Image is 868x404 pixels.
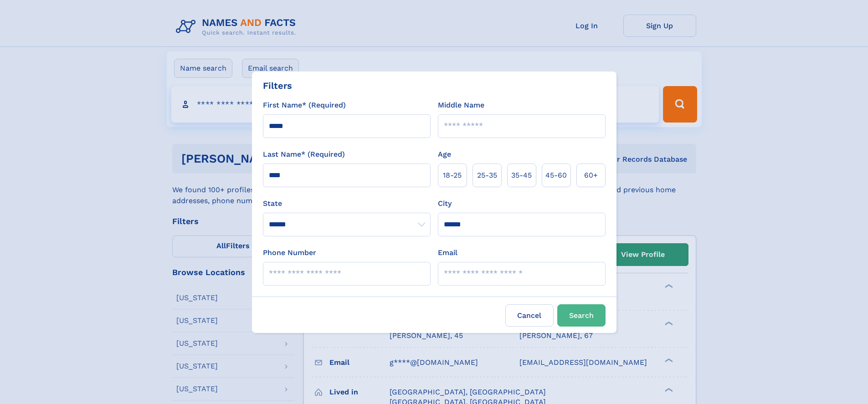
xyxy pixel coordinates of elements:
[438,100,484,111] label: Middle Name
[545,170,567,181] span: 45‑60
[263,100,346,111] label: First Name* (Required)
[438,198,452,209] label: City
[505,304,554,327] label: Cancel
[263,198,431,209] label: State
[263,149,345,160] label: Last Name* (Required)
[438,149,451,160] label: Age
[557,304,606,327] button: Search
[477,170,497,181] span: 25‑35
[443,170,462,181] span: 18‑25
[438,247,457,258] label: Email
[263,247,316,258] label: Phone Number
[584,170,598,181] span: 60+
[263,79,292,92] div: Filters
[511,170,532,181] span: 35‑45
